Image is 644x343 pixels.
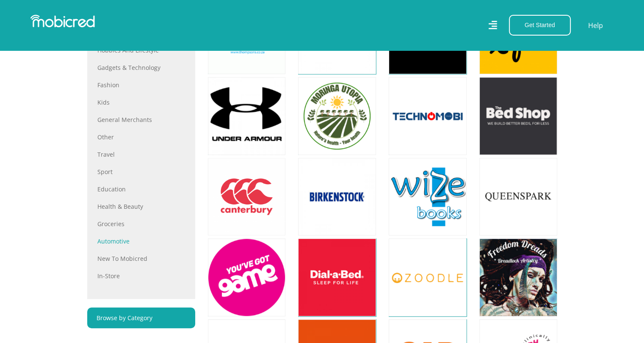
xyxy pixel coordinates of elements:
[588,20,603,31] a: Help
[509,15,571,36] button: Get Started
[97,98,185,107] a: Kids
[87,307,195,328] a: Browse by Category
[97,219,185,228] a: Groceries
[97,63,185,72] a: Gadgets & Technology
[97,167,185,176] a: Sport
[97,237,185,246] a: Automotive
[97,271,185,280] a: In-store
[97,185,185,194] a: Education
[97,254,185,263] a: New to Mobicred
[97,133,185,141] a: Other
[97,202,185,211] a: Health & Beauty
[97,115,185,124] a: General Merchants
[30,15,95,28] img: Mobicred
[97,80,185,89] a: Fashion
[97,150,185,159] a: Travel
